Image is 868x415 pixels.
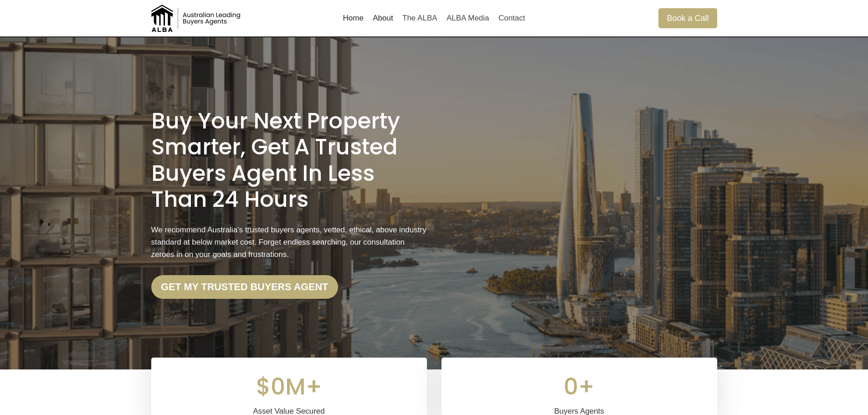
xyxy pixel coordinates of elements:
a: About [368,7,398,29]
a: Get my trusted Buyers Agent [151,275,338,299]
nav: Primary Navigation [338,7,529,29]
a: Book a Call [658,8,717,28]
strong: Get my trusted Buyers Agent [161,281,328,292]
p: We recommend Australia’s trusted buyers agents, vetted, ethical, above industry standard at below... [151,224,427,261]
a: Home [338,7,368,29]
a: Contact [494,7,530,29]
h1: Buy Your Next Property Smarter, Get a Trusted Buyers Agent in less than 24 Hours [151,108,427,213]
a: ALBA Media [442,7,494,29]
div: $0M+ [162,369,416,405]
a: The ALBA [398,7,442,29]
img: Australian Leading Buyers Agents [151,5,242,32]
div: 0+ [452,369,706,405]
